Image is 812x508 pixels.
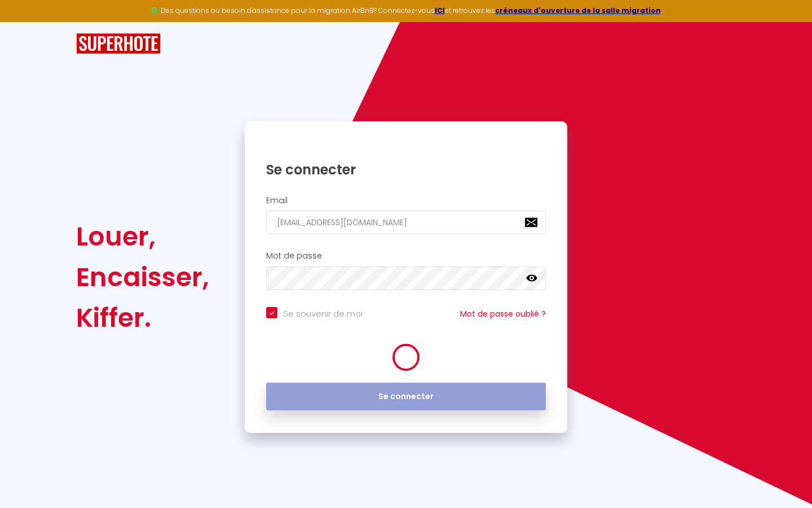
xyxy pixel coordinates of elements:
button: Ouvrir le widget de chat LiveChat [9,5,43,38]
img: SuperHote logo [76,33,161,54]
div: Kiffer. [76,297,209,338]
button: Se connecter [266,383,546,411]
h2: Mot de passe [266,251,546,261]
a: ICI [435,6,445,15]
a: créneaux d'ouverture de la salle migration [495,6,661,15]
div: Louer, [76,216,209,257]
div: Encaisser, [76,257,209,297]
input: Ton Email [266,211,546,234]
h2: Email [266,196,546,205]
a: Mot de passe oublié ? [460,308,546,319]
h1: Se connecter [266,161,546,178]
